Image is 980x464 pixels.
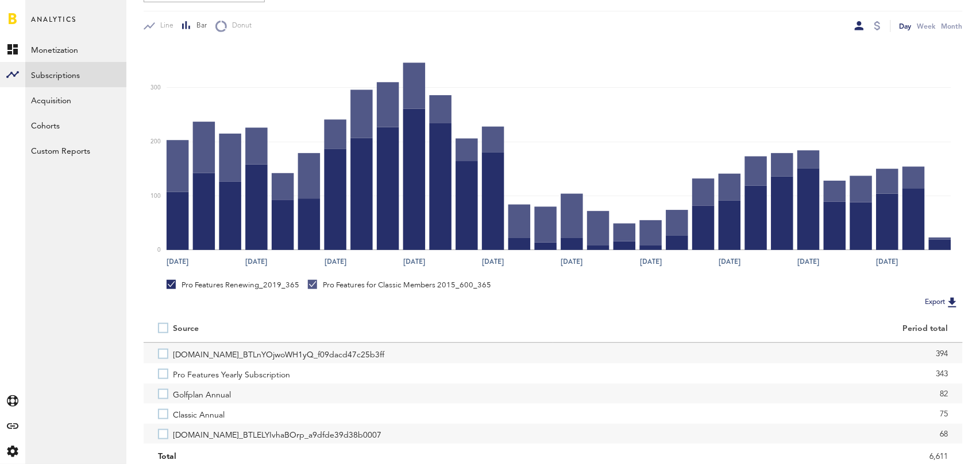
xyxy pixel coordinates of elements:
[877,257,898,267] text: [DATE]
[900,20,912,32] div: Day
[151,139,161,145] text: 200
[25,138,126,163] a: Custom Reports
[482,257,504,267] text: [DATE]
[568,426,948,443] div: 68
[640,257,662,267] text: [DATE]
[227,21,252,31] span: Donut
[155,21,173,31] span: Line
[403,257,425,267] text: [DATE]
[561,257,583,267] text: [DATE]
[917,20,936,32] div: Week
[173,344,384,364] span: [DOMAIN_NAME]_BTLnYOjwoWH1yQ_f09dacd47c25b3ff
[31,13,76,37] span: Analytics
[25,37,126,62] a: Monetization
[173,324,199,334] div: Source
[167,257,188,267] text: [DATE]
[151,85,161,91] text: 300
[151,193,161,199] text: 100
[568,405,948,423] div: 75
[568,365,948,383] div: 343
[173,404,225,424] span: Classic Annual
[157,247,161,253] text: 0
[568,385,948,403] div: 82
[173,424,381,444] span: [DOMAIN_NAME]_BTLELYIvhaBOrp_a9dfde39d38b0007
[568,345,948,362] div: 394
[922,295,963,310] button: Export
[942,20,963,32] div: Month
[25,112,126,138] a: Cohorts
[308,280,491,290] div: Pro Features for Classic Members 2015_600_365
[568,446,948,463] div: 52
[167,280,299,290] div: Pro Features Renewing_2019_365
[173,364,290,384] span: Pro Features Yearly Subscription
[719,257,740,267] text: [DATE]
[24,8,65,18] span: Support
[568,324,948,334] div: Period total
[191,21,207,31] span: Bar
[246,257,268,267] text: [DATE]
[325,257,346,267] text: [DATE]
[173,384,231,404] span: Golfplan Annual
[798,257,820,267] text: [DATE]
[25,62,126,87] a: Subscriptions
[173,444,290,464] span: Pro Features Yearly Subscription
[946,295,959,309] img: Export
[25,87,126,112] a: Acquisition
